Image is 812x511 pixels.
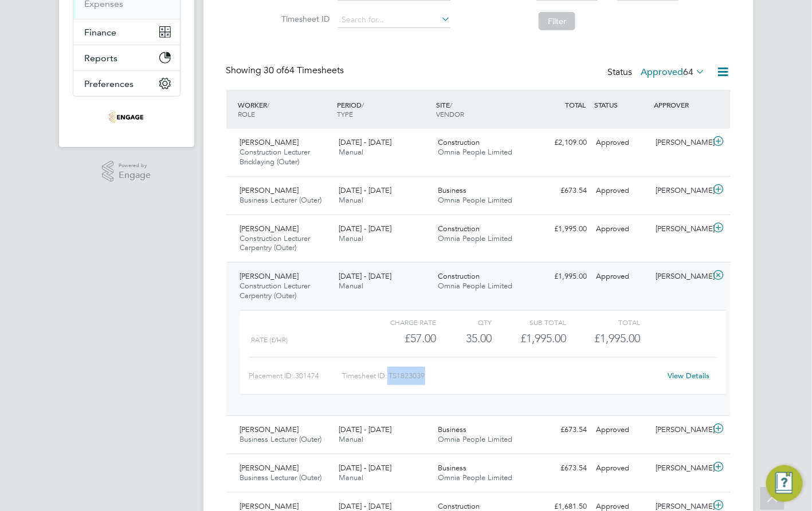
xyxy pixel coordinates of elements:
span: Omnia People Limited [438,434,512,444]
button: Engage Resource Center [766,465,803,502]
div: QTY [437,315,492,329]
span: [DATE] - [DATE] [339,425,391,434]
span: Construction [438,224,480,233]
div: WORKER [236,94,335,124]
span: [PERSON_NAME] [240,137,299,147]
div: Approved [592,133,652,152]
div: Sub Total [492,315,566,329]
button: Preferences [73,71,180,96]
span: £1,995.00 [594,331,640,345]
span: Manual [339,281,363,291]
span: Business [438,185,466,195]
span: / [268,100,270,109]
span: [DATE] - [DATE] [339,463,391,473]
span: Construction Lecturer Carpentry (Outer) [240,233,311,253]
span: [PERSON_NAME] [240,425,299,434]
span: Omnia People Limited [438,195,512,205]
div: Status [608,65,708,81]
span: Finance [85,27,117,38]
span: TOTAL [566,100,586,109]
span: [PERSON_NAME] [240,271,299,281]
span: Construction Lecturer Carpentry (Outer) [240,281,311,300]
span: / [450,100,452,109]
div: Timesheet ID: TS1823039 [343,367,661,385]
span: [PERSON_NAME] [240,224,299,233]
div: £2,109.00 [532,133,592,152]
div: Placement ID: 301474 [249,367,343,385]
span: Manual [339,434,363,444]
span: [DATE] - [DATE] [339,501,391,511]
span: Omnia People Limited [438,147,512,157]
div: Approved [592,267,652,286]
div: Approved [592,220,652,239]
a: Powered byEngage [102,161,151,183]
a: Go to home page [73,108,181,126]
div: Total [566,315,640,329]
img: omniapeople-logo-retina.png [109,108,143,126]
button: Finance [73,19,180,45]
span: Engage [119,171,151,180]
div: APPROVER [651,94,711,115]
span: VENDOR [436,109,464,118]
span: Business [438,463,466,473]
div: [PERSON_NAME] [651,220,711,239]
div: STATUS [592,94,652,115]
div: £673.54 [532,459,592,478]
span: Business Lecturer (Outer) [240,434,322,444]
div: £1,995.00 [492,329,566,348]
span: Business Lecturer (Outer) [240,473,322,482]
div: Approved [592,421,652,439]
span: Construction Lecturer Bricklaying (Outer) [240,147,311,167]
button: Filter [539,12,575,30]
div: SITE [433,94,532,124]
div: £673.54 [532,421,592,439]
span: 64 Timesheets [264,65,344,76]
div: [PERSON_NAME] [651,267,711,286]
div: [PERSON_NAME] [651,133,711,152]
span: ROLE [238,109,256,118]
span: [DATE] - [DATE] [339,224,391,233]
span: / [362,100,364,109]
span: Business [438,425,466,434]
div: £57.00 [362,329,436,348]
a: View Details [668,371,709,381]
span: Omnia People Limited [438,233,512,243]
span: [PERSON_NAME] [240,185,299,195]
span: [PERSON_NAME] [240,501,299,511]
span: 64 [684,66,694,78]
span: Omnia People Limited [438,473,512,482]
label: Approved [641,66,705,78]
span: Preferences [85,78,134,89]
div: Approved [592,459,652,478]
span: [DATE] - [DATE] [339,137,391,147]
div: Showing [226,65,347,77]
span: TYPE [337,109,353,118]
span: Rate (£/HR) [252,336,288,344]
span: Manual [339,195,363,205]
div: £673.54 [532,181,592,200]
span: Manual [339,233,363,243]
button: Reports [73,45,180,70]
input: Search for... [338,12,450,28]
div: [PERSON_NAME] [651,459,711,478]
div: [PERSON_NAME] [651,181,711,200]
div: [PERSON_NAME] [651,421,711,439]
span: Construction [438,501,480,511]
span: [DATE] - [DATE] [339,185,391,195]
span: Reports [85,53,118,64]
span: 30 of [264,65,285,76]
div: PERIOD [334,94,433,124]
div: Charge rate [362,315,436,329]
span: Omnia People Limited [438,281,512,291]
div: £1,995.00 [532,220,592,239]
span: Powered by [119,161,151,171]
span: Manual [339,473,363,482]
span: Construction [438,137,480,147]
span: Business Lecturer (Outer) [240,195,322,205]
label: Timesheet ID [278,14,329,24]
div: Approved [592,181,652,200]
div: £1,995.00 [532,267,592,286]
span: Construction [438,271,480,281]
span: Manual [339,147,363,157]
span: [PERSON_NAME] [240,463,299,473]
